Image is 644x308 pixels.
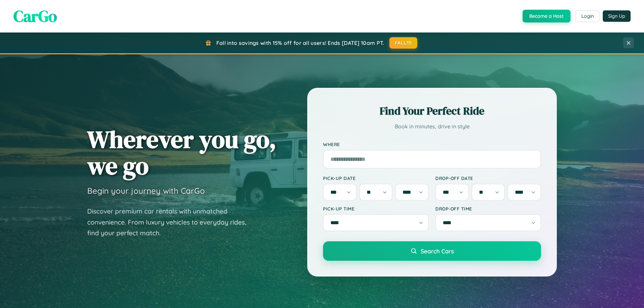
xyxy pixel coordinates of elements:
p: Book in minutes, drive in style [323,122,541,131]
span: Fall into savings with 15% off for all users! Ends [DATE] 10am PT. [216,40,384,46]
button: Sign Up [603,10,631,22]
label: Pick-up Date [323,175,429,181]
label: Drop-off Time [435,206,541,211]
span: Search Cars [421,247,454,255]
h1: Wherever you go, we go [87,126,276,179]
button: FALL15 [389,37,418,49]
h2: Find Your Perfect Ride [323,104,541,118]
h3: Begin your journey with CarGo [87,186,205,196]
label: Drop-off Date [435,175,541,181]
label: Where [323,141,541,147]
button: Become a Host [523,10,571,22]
p: Discover premium car rentals with unmatched convenience. From luxury vehicles to everyday rides, ... [87,206,255,239]
label: Pick-up Time [323,206,429,211]
span: CarGo [13,5,57,27]
button: Login [576,10,599,22]
button: Search Cars [323,241,541,261]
